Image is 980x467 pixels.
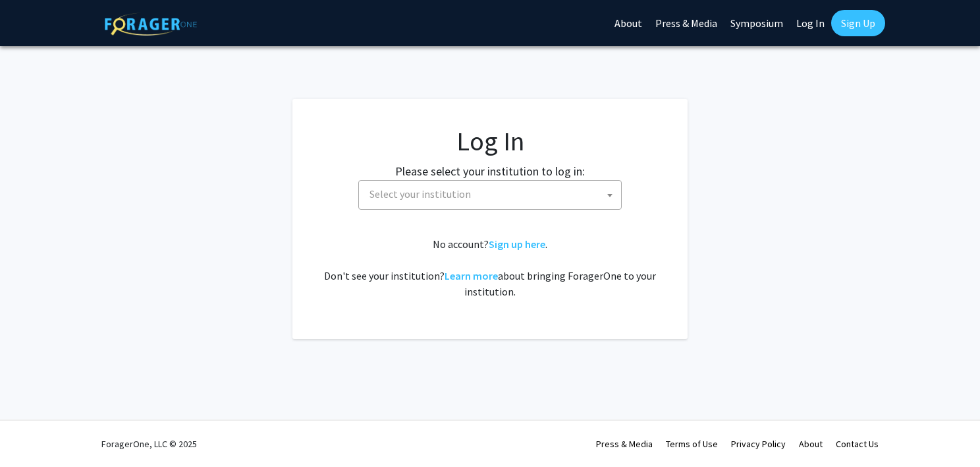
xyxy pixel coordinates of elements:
span: Select your institution [364,181,621,208]
a: Sign Up [831,10,885,36]
div: ForagerOne, LLC © 2025 [101,421,197,467]
a: Sign up here [489,237,545,251]
a: Terms of Use [666,438,718,450]
h1: Log In [319,125,661,157]
span: Select your institution [369,187,471,201]
a: Learn more about bringing ForagerOne to your institution [445,269,498,282]
a: About [799,438,823,450]
a: Privacy Policy [731,438,786,450]
img: ForagerOne Logo [105,13,197,36]
a: Press & Media [596,438,653,450]
label: Please select your institution to log in: [395,162,585,180]
a: Contact Us [836,438,879,450]
div: No account? . Don't see your institution? about bringing ForagerOne to your institution. [319,236,661,299]
span: Select your institution [358,180,622,210]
